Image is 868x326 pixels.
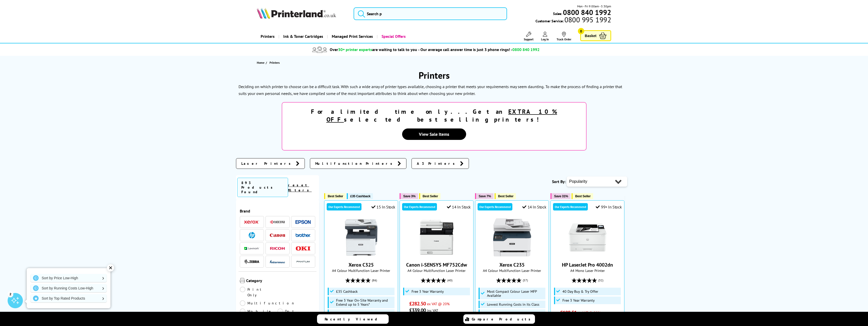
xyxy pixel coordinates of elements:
[257,8,347,20] a: Printerland Logo
[560,309,577,316] span: £108.51
[270,247,285,250] img: Ricoh
[580,30,611,41] a: Basket 0
[327,268,395,273] span: A4 Colour Multifunction Laser Printer
[423,194,438,198] span: Best Seller
[402,203,437,210] div: Our Experts Recommend
[447,204,471,209] div: 14 In Stock
[295,220,311,224] img: Epson
[596,204,622,209] div: 99+ In Stock
[498,194,514,198] span: Best Seller
[572,193,593,199] button: Best Seller
[295,258,311,265] a: Pantum
[270,258,285,265] a: Intermec
[295,232,311,238] a: Brother
[578,310,601,315] span: ex VAT @ 20%
[270,234,285,237] img: Canon
[336,311,393,319] span: Ships with 1.5K Black and 1K CMY Toner Cartridges*
[270,260,285,264] img: Intermec
[327,30,377,43] a: Managed Print Services
[257,30,278,43] a: Printers
[295,219,311,225] a: Epson
[427,301,450,306] span: ex VAT @ 20%
[342,252,380,257] a: Xerox C325
[239,84,544,89] p: Deciding on which printer to choose can be a difficult task. With such a wide array of printer ty...
[412,158,469,169] a: A3 Printers
[244,259,259,264] img: Zebra
[240,287,278,298] a: Print Only
[295,233,311,237] img: Brother
[479,194,491,198] span: Save 7%
[419,193,441,199] button: Best Seller
[598,275,603,285] span: (32)
[541,32,549,41] a: Log In
[317,314,389,324] a: Recently Viewed
[553,11,562,16] span: Sales:
[406,262,467,268] a: Canon i-SENSYS MF752Cdw
[257,60,266,65] a: Home
[30,294,107,302] a: Sort by Top Rated Products
[236,158,305,169] a: Laser Printers
[578,28,584,34] span: 0
[487,311,544,319] span: Free 3 Year On-Site Warranty and Extend up to 5 Years*
[499,262,525,268] a: Xerox C235
[412,289,444,294] span: Free 3 Year Warranty
[249,232,255,238] img: HP
[30,284,107,292] a: Sort by Running Costs Low-High
[257,8,336,19] img: Printerland Logo
[550,193,571,199] button: Save 31%
[585,32,596,39] span: Basket
[240,300,295,306] a: Multifunction
[30,274,107,282] a: Sort by Price Low-High
[463,314,535,324] a: Compare Products
[562,298,595,302] span: Free 3 Year Warranty
[342,218,380,256] img: Xerox C325
[277,308,315,320] a: Dot Matrix
[270,220,285,224] img: Kyocera
[244,232,259,238] a: HP
[512,47,540,52] span: 0800 840 1992
[270,245,285,252] a: Ricoh
[244,220,259,224] img: Xerox
[541,37,549,41] span: Log In
[487,302,539,306] span: Lowest Running Costs in its Class
[564,17,611,22] span: 0800 995 1992
[475,193,493,199] button: Save 7%
[417,161,457,166] span: A3 Printers
[372,275,377,285] span: (86)
[562,289,598,294] span: 40 Day Buy & Try Offer
[354,7,507,20] input: Search p
[409,300,426,307] span: £282.50
[240,278,245,283] img: Category
[327,203,361,210] div: Our Experts Recommend
[371,204,395,209] div: 15 In Stock
[400,193,418,199] button: Save 3%
[495,193,516,199] button: Best Seller
[336,298,393,306] span: Free 3 Year On-Site Warranty and Extend up to 5 Years*
[350,194,370,198] span: £35 Cashback
[575,194,591,198] span: Best Seller
[418,218,456,256] img: Canon i-SENSYS MF752Cdw
[347,193,373,199] button: £35 Cashback
[577,4,611,9] span: Mon - Fri 9:00am - 5:30pm
[557,32,571,41] a: Track Order
[478,203,512,210] div: Our Experts Recommend
[295,246,311,251] img: OKI
[328,194,343,198] span: Best Seller
[349,262,374,268] a: Xerox C325
[563,8,611,17] b: 0800 840 1992
[244,219,259,225] a: Xerox
[402,128,466,140] a: View Sale Items
[377,30,409,43] a: Special Offers
[447,275,452,285] span: (40)
[522,204,546,209] div: 14 In Stock
[403,194,415,198] span: Save 3%
[236,69,632,81] h1: Printers
[427,308,438,313] span: inc VAT
[310,158,406,169] a: Multifunction Printers
[569,252,607,257] a: HP LaserJet Pro 4002dn
[270,232,285,238] a: Canon
[524,32,533,41] a: Support
[554,194,568,198] span: Save 31%
[237,178,288,197] span: 893 Products Found
[562,10,611,15] a: 0800 840 1992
